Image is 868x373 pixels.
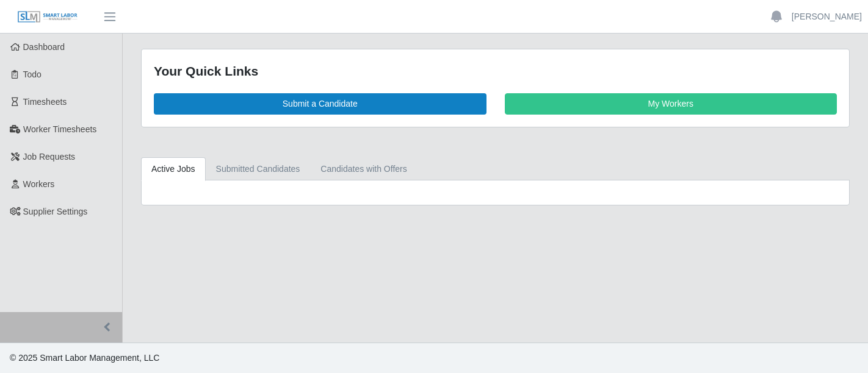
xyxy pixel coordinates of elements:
span: Dashboard [23,42,65,52]
a: Active Jobs [141,157,206,181]
a: Submitted Candidates [206,157,311,181]
span: Worker Timesheets [23,124,96,134]
img: SLM Logo [17,10,78,24]
a: Candidates with Offers [310,157,417,181]
a: Submit a Candidate [154,93,486,115]
span: Timesheets [23,97,67,107]
span: Supplier Settings [23,207,88,216]
span: © 2025 Smart Labor Management, LLC [10,353,159,363]
a: [PERSON_NAME] [792,10,862,23]
div: Your Quick Links [154,62,837,81]
a: My Workers [505,93,837,115]
span: Workers [23,179,55,189]
span: Todo [23,69,42,79]
span: Job Requests [23,152,76,162]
